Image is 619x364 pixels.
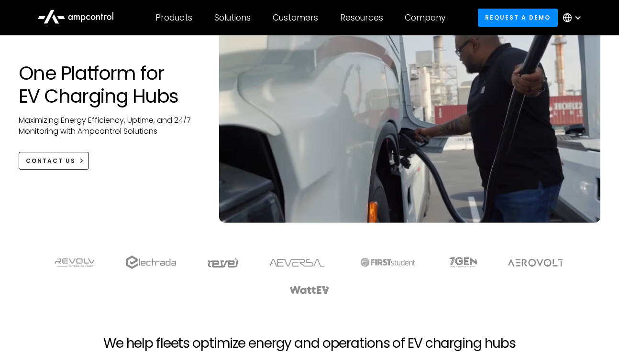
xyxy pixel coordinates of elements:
a: CONTACT US [19,152,89,170]
div: Company [405,12,445,23]
div: Products [155,12,192,23]
div: CONTACT US [26,157,76,165]
div: Solutions [214,12,251,23]
img: Aerovolt Logo [508,259,564,267]
div: Customers [273,12,318,23]
a: Request a demo [478,9,558,26]
p: Maximizing Energy Efficiency, Uptime, and 24/7 Monitoring with Ampcontrol Solutions [19,115,200,137]
img: electrada logo [126,256,176,269]
img: WattEV logo [289,286,330,294]
h2: We help fleets optimize energy and operations of EV charging hubs [103,335,516,352]
div: Resources [340,12,383,23]
h1: One Platform for EV Charging Hubs [19,62,200,107]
